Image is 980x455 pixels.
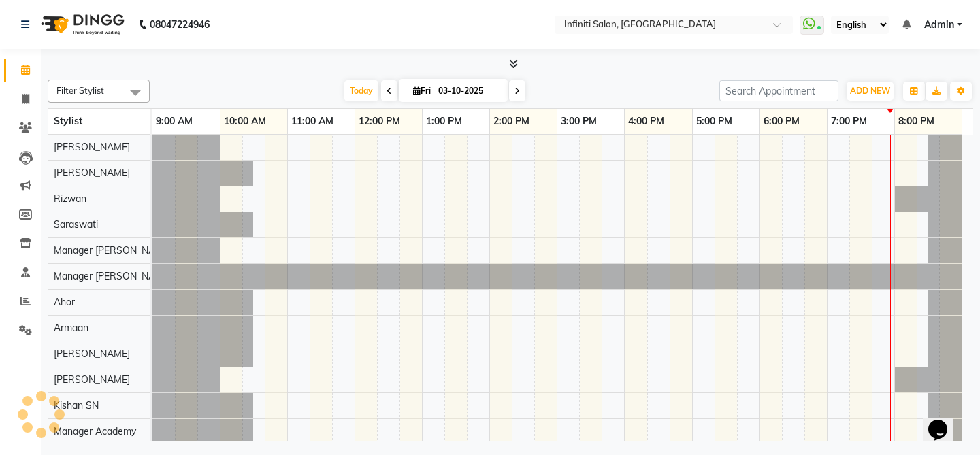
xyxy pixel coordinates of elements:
span: Fri [410,86,434,96]
span: Ahor [54,296,75,308]
span: [PERSON_NAME] [54,141,130,153]
a: 12:00 PM [355,112,404,131]
a: 11:00 AM [288,112,337,131]
span: Today [344,80,378,101]
input: Search Appointment [719,80,838,101]
span: Admin [924,18,954,32]
a: 4:00 PM [625,112,668,131]
span: Saraswati [54,218,98,231]
a: 3:00 PM [557,112,600,131]
a: 9:00 AM [152,112,196,131]
span: Manager [PERSON_NAME] [54,244,171,256]
img: logo [35,5,128,44]
span: Manager Academy [54,425,136,437]
a: 2:00 PM [490,112,533,131]
span: Manager [PERSON_NAME] [54,270,171,282]
span: ADD NEW [850,86,890,96]
b: 08047224946 [150,5,210,44]
a: 6:00 PM [760,112,803,131]
a: 8:00 PM [895,112,938,131]
span: [PERSON_NAME] [54,167,130,179]
iframe: chat widget [923,401,966,441]
a: 1:00 PM [423,112,465,131]
a: 10:00 AM [220,112,269,131]
span: [PERSON_NAME] [54,373,130,386]
a: 5:00 PM [693,112,736,131]
button: ADD NEW [847,82,894,101]
span: Kishan SN [54,399,99,411]
span: [PERSON_NAME] [54,348,130,360]
a: 7:00 PM [828,112,870,131]
span: Rizwan [54,192,86,205]
span: Filter Stylist [56,85,104,96]
input: 2025-10-03 [434,81,502,101]
span: Armaan [54,322,88,334]
span: Stylist [54,115,82,127]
